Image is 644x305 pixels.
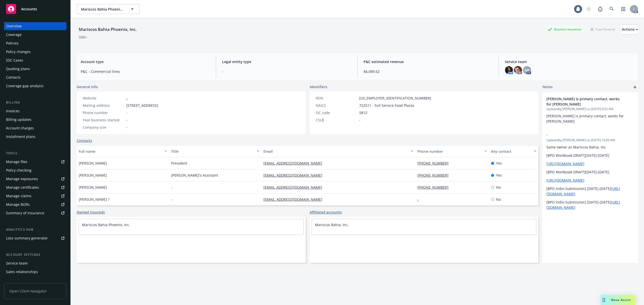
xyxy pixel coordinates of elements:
[546,199,634,210] p: [BPO Indio Submission] [DATE]-[DATE]
[77,26,139,33] div: Mariscos Bahia Phoenix, Inc.
[6,259,28,267] div: Service team
[525,68,530,73] span: NP
[4,22,66,30] a: Overview
[4,56,66,64] a: SSC Cases
[81,59,210,64] span: Account type
[316,110,357,115] div: SIC code
[4,183,66,191] a: Manage certificates
[79,34,88,40] div: DBA: -
[6,39,19,47] div: Policies
[21,7,37,11] span: Accounts
[126,103,158,108] span: [STREET_ADDRESS]
[316,117,357,123] div: CSLB
[77,145,169,157] button: Full name
[4,100,66,105] div: Billing
[489,145,538,157] button: Key contact
[359,95,431,101] span: [US_EMPLOYER_IDENTIFICATION_NUMBER]
[364,69,493,74] span: $6,089.62
[496,185,501,190] span: No
[545,26,584,32] div: Business Insurance
[77,4,140,14] button: Mariscos Bahia Phoenix, Inc.
[222,69,351,74] span: -
[415,145,489,157] button: Phone number
[4,48,66,56] a: Policy changes
[171,161,187,166] span: President
[546,169,634,175] p: [BPO Workbook DRAFT][DATE]-[DATE]
[315,222,349,227] a: Mariscos Bahia, Inc.
[505,59,634,64] span: Service team
[4,73,66,81] a: Contacts
[316,95,357,101] div: FEIN
[4,107,66,115] a: Invoices
[4,39,66,47] a: Policies
[542,92,638,128] div: [PERSON_NAME] is primary contact, works for [PERSON_NAME]Updatedby [PERSON_NAME] on [DATE] 9:52 A...
[6,192,31,200] div: Manage claims
[6,268,38,276] div: Sales relationships
[316,103,357,108] div: NAICS
[4,209,66,217] a: Summary of insurance
[6,48,31,56] div: Policy changes
[77,84,98,89] span: General info
[6,276,35,284] div: Related accounts
[310,210,342,215] a: Affiliated accounts
[546,153,634,158] p: [BPO Workbook DRAFT][DATE]-[DATE]
[514,66,522,74] img: photo
[126,125,128,130] span: -
[83,117,124,123] div: Year business started
[601,295,607,305] div: Drag to move
[595,4,605,14] a: Report a Bug
[83,95,124,101] div: Website
[6,124,34,132] div: Account charges
[4,227,66,232] div: Analytics hub
[6,234,48,242] div: Loss summary generator
[546,178,584,183] a: [URL][DOMAIN_NAME]
[546,96,621,107] span: [PERSON_NAME] is primary contact, works for [PERSON_NAME]
[417,161,453,166] a: [PHONE_NUMBER]
[359,110,367,115] span: 5812
[505,66,513,74] img: photo
[6,133,35,141] div: Installment plans
[171,197,172,202] span: -
[126,110,128,115] span: -
[6,116,31,124] div: Billing updates
[83,110,124,115] div: Phone number
[6,200,30,209] div: Manage BORs
[6,209,44,217] div: Summary of insurance
[4,65,66,73] a: Quoting plans
[4,192,66,200] a: Manage claims
[546,132,621,137] span: -
[4,175,66,183] a: Manage exposures
[6,65,30,73] div: Quoting plans
[77,138,92,143] a: Contacts
[6,22,22,30] div: Overview
[359,117,360,123] span: -
[6,56,23,64] div: SSC Cases
[79,149,162,154] div: Full name
[546,161,584,166] a: [URL][DOMAIN_NAME]
[632,84,638,90] a: add
[169,145,261,157] button: Title
[618,4,628,14] a: Switch app
[546,114,625,124] span: [PERSON_NAME] is primary contact, works for [PERSON_NAME]
[622,25,638,34] div: Actions
[263,149,408,154] div: Email
[263,173,326,178] a: [EMAIL_ADDRESS][DOMAIN_NAME]
[4,166,66,174] a: Policy checking
[546,107,634,111] span: Updated by [PERSON_NAME] on [DATE] 9:52 AM
[588,26,618,32] div: Total Rewards
[4,158,66,166] a: Manage files
[4,82,66,90] a: Coverage gap analysis
[79,173,107,178] span: [PERSON_NAME]
[417,185,453,190] a: [PHONE_NUMBER]
[546,138,634,142] span: Updated by [PERSON_NAME] on [DATE] 10:00 AM
[6,158,27,166] div: Manage files
[81,7,125,12] span: Mariscos Bahia Phoenix, Inc.
[4,200,66,209] a: Manage BORs
[607,4,617,14] a: Search
[6,31,22,39] div: Coverage
[79,185,107,190] span: [PERSON_NAME]
[601,295,635,305] button: Nova Assist
[4,234,66,242] a: Loss summary generator
[584,4,594,14] a: Start snowing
